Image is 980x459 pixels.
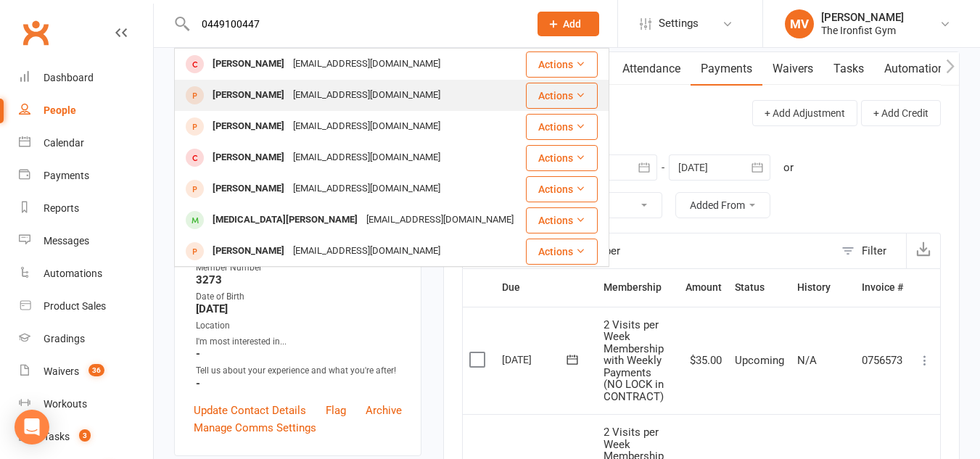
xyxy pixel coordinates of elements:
[208,85,289,106] div: [PERSON_NAME]
[19,355,153,388] a: Waivers 36
[19,323,153,355] a: Gradings
[526,239,598,265] button: Actions
[289,85,445,106] div: [EMAIL_ADDRESS][DOMAIN_NAME]
[362,210,518,231] div: [EMAIL_ADDRESS][DOMAIN_NAME]
[735,354,784,367] span: Upcoming
[44,431,70,442] div: Tasks
[191,14,519,34] input: Search...
[785,9,814,38] div: MV
[19,290,153,323] a: Product Sales
[44,170,89,181] div: Payments
[526,207,598,233] button: Actions
[563,18,581,30] span: Add
[691,52,762,86] a: Payments
[19,421,153,453] a: Tasks 3
[538,12,599,36] button: Add
[196,290,402,304] div: Date of Birth
[196,364,402,378] div: Tell us about your experience and what you're after!
[44,235,89,247] div: Messages
[855,307,910,415] td: 0756573
[823,52,874,86] a: Tasks
[797,354,817,367] span: N/A
[196,335,402,349] div: I'm most interested in...
[196,319,402,333] div: Location
[526,51,598,78] button: Actions
[526,145,598,171] button: Actions
[463,233,834,268] input: Search by invoice number
[44,104,76,116] div: People
[19,62,153,94] a: Dashboard
[791,269,855,306] th: History
[15,410,49,444] div: Open Intercom Messenger
[44,268,102,279] div: Automations
[861,100,941,126] button: + Add Credit
[659,7,699,40] span: Settings
[17,15,54,51] a: Clubworx
[366,402,402,419] a: Archive
[44,300,106,312] div: Product Sales
[79,429,91,442] span: 3
[19,388,153,421] a: Workouts
[728,269,791,306] th: Status
[196,273,402,286] strong: 3273
[44,137,84,149] div: Calendar
[604,318,664,403] span: 2 Visits per Week Membership with Weekly Payments (NO LOCK in CONTRACT)
[752,100,857,126] button: + Add Adjustment
[855,269,910,306] th: Invoice #
[19,160,153,192] a: Payments
[679,269,728,306] th: Amount
[874,52,960,86] a: Automations
[289,241,445,262] div: [EMAIL_ADDRESS][DOMAIN_NAME]
[762,52,823,86] a: Waivers
[19,94,153,127] a: People
[208,210,362,231] div: [MEDICAL_DATA][PERSON_NAME]
[502,348,569,371] div: [DATE]
[526,83,598,109] button: Actions
[597,269,679,306] th: Membership
[44,365,79,377] div: Waivers
[208,147,289,168] div: [PERSON_NAME]
[679,307,728,415] td: $35.00
[208,54,289,75] div: [PERSON_NAME]
[821,24,904,37] div: The Ironfist Gym
[612,52,691,86] a: Attendance
[208,241,289,262] div: [PERSON_NAME]
[675,192,770,218] button: Added From
[44,202,79,214] div: Reports
[495,269,597,306] th: Due
[526,114,598,140] button: Actions
[289,178,445,199] div: [EMAIL_ADDRESS][DOMAIN_NAME]
[194,402,306,419] a: Update Contact Details
[19,225,153,257] a: Messages
[834,233,906,268] button: Filter
[88,364,104,376] span: 36
[208,116,289,137] div: [PERSON_NAME]
[862,242,886,260] div: Filter
[821,11,904,24] div: [PERSON_NAME]
[208,178,289,199] div: [PERSON_NAME]
[783,159,794,176] div: or
[194,419,316,437] a: Manage Comms Settings
[44,72,94,83] div: Dashboard
[19,127,153,160] a: Calendar
[44,398,87,410] div: Workouts
[44,333,85,344] div: Gradings
[289,54,445,75] div: [EMAIL_ADDRESS][DOMAIN_NAME]
[19,192,153,225] a: Reports
[196,377,402,390] strong: -
[526,176,598,202] button: Actions
[196,347,402,360] strong: -
[289,116,445,137] div: [EMAIL_ADDRESS][DOMAIN_NAME]
[196,302,402,315] strong: [DATE]
[19,257,153,290] a: Automations
[196,261,402,275] div: Member Number
[289,147,445,168] div: [EMAIL_ADDRESS][DOMAIN_NAME]
[326,402,346,419] a: Flag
